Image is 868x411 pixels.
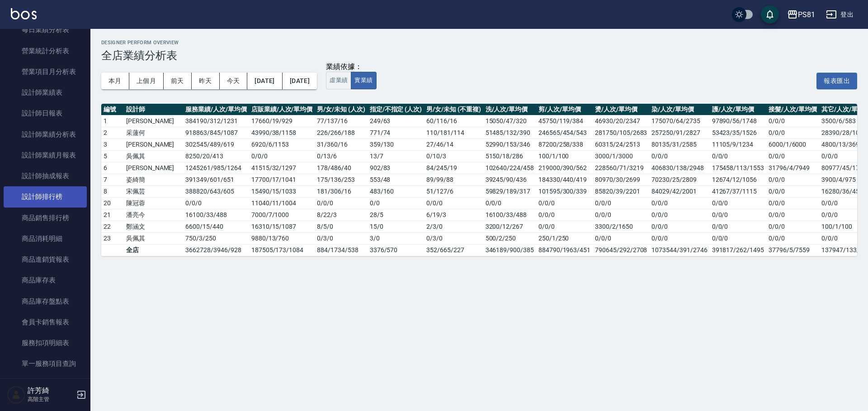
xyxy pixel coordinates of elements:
td: 0 / 0 / 0 [249,150,315,162]
a: 每日業績分析表 [4,19,87,40]
td: 85820/39/2201 [593,185,649,197]
td: 27 / 46 / 14 [424,139,483,150]
td: 陳冠蓉 [124,197,183,209]
td: 102640/224/458 [483,162,536,174]
th: 染/人次/單均價 [649,104,709,115]
td: 3 [101,139,124,150]
td: 3 / 0 [368,232,424,244]
td: 0/0/0 [536,221,593,232]
td: 51 / 127 / 6 [424,185,483,197]
td: 8 [101,185,124,197]
th: 剪/人次/單均價 [536,104,593,115]
button: 登出 [822,6,857,23]
td: 80135/31/2585 [649,139,709,150]
td: 0/0/0 [766,185,820,197]
a: 設計師日報表 [4,103,87,124]
a: 營業項目月分析表 [4,61,87,82]
td: 11105/9/1234 [710,139,766,150]
td: 姿綺簡 [124,174,183,185]
th: 設計師 [124,104,183,115]
td: 31 / 360 / 16 [315,139,367,150]
td: 1073544/391/2746 [649,244,709,256]
td: 0 / 0 / 0 [424,197,483,209]
td: 0/0/0 [766,150,820,162]
td: 918863 / 845 / 1087 [183,127,249,139]
a: 商品消耗明細 [4,228,87,249]
td: 483 / 160 [368,185,424,197]
td: 500/2/250 [483,232,536,244]
td: 0/0/0 [766,174,820,185]
td: 0/0/0 [710,232,766,244]
td: 80970/30/2699 [593,174,649,185]
a: 店販抽成明細 [4,374,87,395]
td: 7 [101,174,124,185]
td: 6920 / 6 / 1153 [249,139,315,150]
a: 商品庫存表 [4,270,87,291]
td: 384190 / 312 / 1231 [183,115,249,127]
td: 771 / 74 [368,127,424,139]
td: 250/1/250 [536,232,593,244]
td: [PERSON_NAME] [124,115,183,127]
td: 359 / 130 [368,139,424,150]
td: 16100 / 33 / 488 [183,209,249,221]
td: 0 / 3 / 0 [315,232,367,244]
td: 39245/90/436 [483,174,536,185]
td: [PERSON_NAME] [124,162,183,174]
td: 302545 / 489 / 619 [183,139,249,150]
td: 0 / 0 [368,197,424,209]
td: 23 [101,232,124,244]
td: 6600 / 15 / 440 [183,221,249,232]
h5: 許芳綺 [28,386,74,395]
a: 商品銷售排行榜 [4,208,87,228]
td: 吳佩其 [124,150,183,162]
td: 0 / 10 / 3 [424,150,483,162]
td: 8 / 22 / 3 [315,209,367,221]
td: 60 / 116 / 16 [424,115,483,127]
td: 89 / 99 / 88 [424,174,483,185]
th: 店販業績/人次/單均價 [249,104,315,115]
td: 228560/71/3219 [593,162,649,174]
td: 87200/258/338 [536,139,593,150]
td: 采蓮何 [124,127,183,139]
td: 0/0/0 [649,209,709,221]
td: 184330/440/419 [536,174,593,185]
th: 接髮/人次/單均價 [766,104,820,115]
td: 5 [101,150,124,162]
button: 虛業績 [326,72,351,89]
td: 1 [101,115,124,127]
td: 3300/2/1650 [593,221,649,232]
td: 3200/12/267 [483,221,536,232]
td: 15050/47/320 [483,115,536,127]
td: 226 / 266 / 188 [315,127,367,139]
td: 0/0/0 [649,232,709,244]
td: 6 [101,162,124,174]
div: PS81 [798,9,815,20]
th: 男/女/未知 (人次) [315,104,367,115]
td: 8250 / 20 / 413 [183,150,249,162]
a: 商品進銷貨報表 [4,249,87,270]
a: 會員卡銷售報表 [4,312,87,332]
td: [PERSON_NAME] [124,139,183,150]
td: 790645/292/2708 [593,244,649,256]
td: 3662728 / 3946 / 928 [183,244,249,256]
td: 750 / 3 / 250 [183,232,249,244]
td: 2 / 3 / 0 [424,221,483,232]
td: 388820 / 643 / 605 [183,185,249,197]
th: 燙/人次/單均價 [593,104,649,115]
button: 實業績 [351,72,376,89]
td: 17700 / 17 / 1041 [249,174,315,185]
td: 0/0/0 [649,221,709,232]
td: 346189/900/385 [483,244,536,256]
td: 53423/35/1526 [710,127,766,139]
td: 884790/1963/451 [536,244,593,256]
td: 175070/64/2735 [649,115,709,127]
td: 187505 / 173 / 1084 [249,244,315,256]
td: 52990/153/346 [483,139,536,150]
td: 0/0/0 [593,197,649,209]
td: 13 / 7 [368,150,424,162]
td: 249 / 63 [368,115,424,127]
td: 16100/33/488 [483,209,536,221]
td: 17660 / 19 / 929 [249,115,315,127]
td: 43990 / 38 / 1158 [249,127,315,139]
td: 406830/138/2948 [649,162,709,174]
